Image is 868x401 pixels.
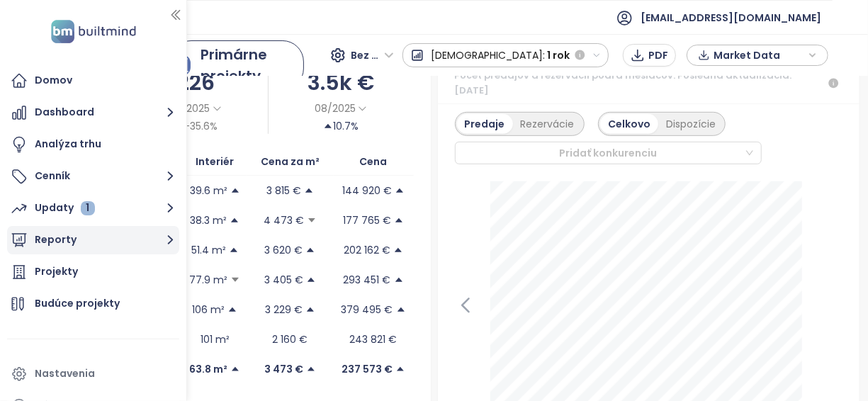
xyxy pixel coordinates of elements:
div: Celkovo [600,114,658,134]
span: caret-up [394,215,404,225]
p: 237 573 € [342,361,393,377]
button: PDF [623,44,676,67]
button: [DEMOGRAPHIC_DATA]:1 rok [402,43,609,67]
a: primary [170,40,304,90]
p: 202 162 € [344,242,390,258]
p: 2 160 € [272,332,308,347]
p: 3 473 € [264,361,303,377]
span: caret-up [230,186,240,196]
p: 293 451 € [344,272,391,288]
div: Dispozície [658,114,723,134]
span: caret-up [323,121,333,131]
p: 3 405 € [264,272,303,288]
p: 39.6 m² [190,183,227,198]
div: 1 [81,201,95,215]
span: caret-up [304,186,314,196]
span: 08/2025 [315,101,356,116]
p: 243 821 € [350,332,398,347]
span: caret-down [230,275,240,285]
p: 106 m² [192,302,225,317]
div: 10.7% [323,118,359,134]
span: caret-up [393,245,403,255]
div: Projekty [35,263,78,281]
p: 101 m² [201,332,230,347]
span: Bez DPH [351,45,394,66]
a: Analýza trhu [7,130,179,159]
span: 1 rok [547,43,570,68]
div: Nastavenia [35,365,95,383]
div: Analýza trhu [35,135,101,153]
p: 177 765 € [343,213,391,228]
span: [EMAIL_ADDRESS][DOMAIN_NAME] [641,1,821,35]
div: Budúce projekty [35,295,120,312]
span: caret-up [305,305,315,315]
p: 3 620 € [264,242,303,258]
span: caret-up [396,305,406,315]
span: caret-up [306,364,316,374]
div: Domov [35,72,72,89]
p: 3 229 € [265,302,303,317]
a: Nastavenia [7,360,179,388]
p: 63.8 m² [189,361,227,377]
div: 3.5k € [269,66,413,99]
span: caret-down [307,215,317,225]
a: Projekty [7,258,179,286]
p: 144 920 € [342,183,392,198]
span: 08/2025 [169,101,210,116]
button: Reporty [7,226,179,254]
button: Cenník [7,162,179,191]
div: Primárne projekty [201,44,291,86]
span: caret-up [230,364,240,374]
a: Budúce projekty [7,290,179,318]
th: Cena za m² [247,148,334,176]
span: [DEMOGRAPHIC_DATA]: [432,43,546,68]
p: 379 495 € [342,302,393,317]
p: 51.4 m² [191,242,226,258]
button: Updaty 1 [7,194,179,222]
span: caret-up [305,245,315,255]
span: Market Data [714,45,805,66]
div: Predaje [457,114,513,134]
div: button [694,45,821,66]
p: 4 473 € [264,213,304,228]
img: logo [47,17,140,46]
span: caret-up [395,186,405,196]
span: PDF [648,47,668,63]
div: Updaty [35,199,95,217]
p: 77.9 m² [189,272,227,288]
div: Rezervácie [513,114,582,134]
span: caret-up [394,275,404,285]
div: -35.6% [174,118,218,134]
p: 38.3 m² [190,213,227,228]
p: 3 815 € [266,183,301,198]
span: caret-up [227,305,237,315]
span: caret-up [229,245,239,255]
span: caret-up [395,364,405,374]
span: caret-up [306,275,316,285]
div: 226 [123,66,268,99]
a: Domov [7,67,179,95]
th: Interiér [184,148,247,176]
button: Dashboard [7,98,179,127]
th: Cena [334,148,414,176]
div: Počet predajov a rezervácií podľa mesiacov. Posledná aktualizácia: [DATE] [455,69,842,98]
span: caret-up [230,215,239,225]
